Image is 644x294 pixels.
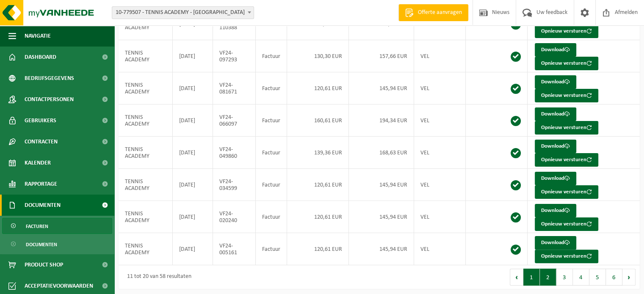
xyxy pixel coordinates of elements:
[589,269,606,286] button: 5
[25,195,61,216] span: Documenten
[25,131,58,152] span: Contracten
[256,40,287,72] td: Factuur
[256,201,287,233] td: Factuur
[25,47,56,68] span: Dashboard
[535,107,576,121] a: Download
[535,75,576,89] a: Download
[25,68,74,89] span: Bedrijfsgegevens
[622,269,636,286] button: Next
[398,4,468,21] a: Offerte aanvragen
[25,173,57,195] span: Rapportage
[414,72,466,104] td: VEL
[119,169,173,201] td: TENNIS ACADEMY
[349,137,414,169] td: 168,63 EUR
[213,169,256,201] td: VF24-034599
[256,137,287,169] td: Factuur
[256,104,287,137] td: Factuur
[414,169,466,201] td: VEL
[535,121,598,135] button: Opnieuw versturen
[25,89,74,110] span: Contactpersonen
[349,104,414,137] td: 194,34 EUR
[26,218,48,234] span: Facturen
[2,236,112,252] a: Documenten
[213,104,256,137] td: VF24-066097
[25,152,51,173] span: Kalender
[349,40,414,72] td: 157,66 EUR
[173,169,213,201] td: [DATE]
[535,185,598,199] button: Opnieuw versturen
[349,169,414,201] td: 145,94 EUR
[256,72,287,104] td: Factuur
[535,236,576,250] a: Download
[119,40,173,72] td: TENNIS ACADEMY
[535,25,598,38] button: Opnieuw versturen
[173,201,213,233] td: [DATE]
[535,204,576,217] a: Download
[119,137,173,169] td: TENNIS ACADEMY
[112,7,254,19] span: 10-779507 - TENNIS ACADEMY - GERAARDSBERGEN
[287,169,349,201] td: 120,61 EUR
[414,40,466,72] td: VEL
[349,233,414,265] td: 145,94 EUR
[535,57,598,70] button: Opnieuw versturen
[540,269,556,286] button: 2
[510,269,523,286] button: Previous
[414,201,466,233] td: VEL
[213,201,256,233] td: VF24-020240
[119,233,173,265] td: TENNIS ACADEMY
[25,110,56,131] span: Gebruikers
[535,153,598,167] button: Opnieuw versturen
[287,40,349,72] td: 130,30 EUR
[573,269,589,286] button: 4
[414,104,466,137] td: VEL
[349,201,414,233] td: 145,94 EUR
[119,201,173,233] td: TENNIS ACADEMY
[349,72,414,104] td: 145,94 EUR
[535,217,598,231] button: Opnieuw versturen
[25,254,63,275] span: Product Shop
[173,137,213,169] td: [DATE]
[112,6,254,19] span: 10-779507 - TENNIS ACADEMY - GERAARDSBERGEN
[119,72,173,104] td: TENNIS ACADEMY
[26,236,57,253] span: Documenten
[535,89,598,102] button: Opnieuw versturen
[606,269,622,286] button: 6
[2,218,112,234] a: Facturen
[287,201,349,233] td: 120,61 EUR
[414,233,466,265] td: VEL
[287,233,349,265] td: 120,61 EUR
[287,137,349,169] td: 139,36 EUR
[256,169,287,201] td: Factuur
[414,137,466,169] td: VEL
[25,25,51,47] span: Navigatie
[213,72,256,104] td: VF24-081671
[256,233,287,265] td: Factuur
[535,140,576,153] a: Download
[123,269,191,285] div: 11 tot 20 van 58 resultaten
[287,104,349,137] td: 160,61 EUR
[213,233,256,265] td: VF24-005161
[173,40,213,72] td: [DATE]
[119,104,173,137] td: TENNIS ACADEMY
[213,40,256,72] td: VF24-097293
[173,72,213,104] td: [DATE]
[416,8,464,17] span: Offerte aanvragen
[173,233,213,265] td: [DATE]
[523,269,540,286] button: 1
[213,137,256,169] td: VF24-049860
[556,269,573,286] button: 3
[535,43,576,57] a: Download
[173,104,213,137] td: [DATE]
[535,172,576,185] a: Download
[535,250,598,263] button: Opnieuw versturen
[287,72,349,104] td: 120,61 EUR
